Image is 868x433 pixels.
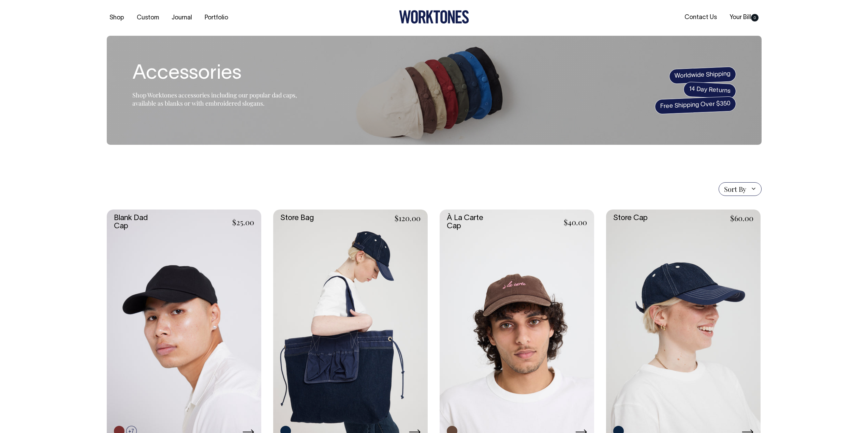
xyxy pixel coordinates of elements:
[751,14,759,21] span: 0
[683,81,736,99] span: 14 Day Returns
[727,12,761,23] a: Your Bill0
[669,66,736,84] span: Worldwide Shipping
[202,12,231,24] a: Portfolio
[132,63,303,85] h1: Accessories
[654,96,736,114] span: Free Shipping Over $350
[107,12,127,24] a: Shop
[134,12,162,24] a: Custom
[169,12,195,24] a: Journal
[132,91,297,107] span: Shop Worktones accessories including our popular dad caps, available as blanks or with embroidere...
[724,185,746,193] span: Sort By
[682,12,720,23] a: Contact Us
